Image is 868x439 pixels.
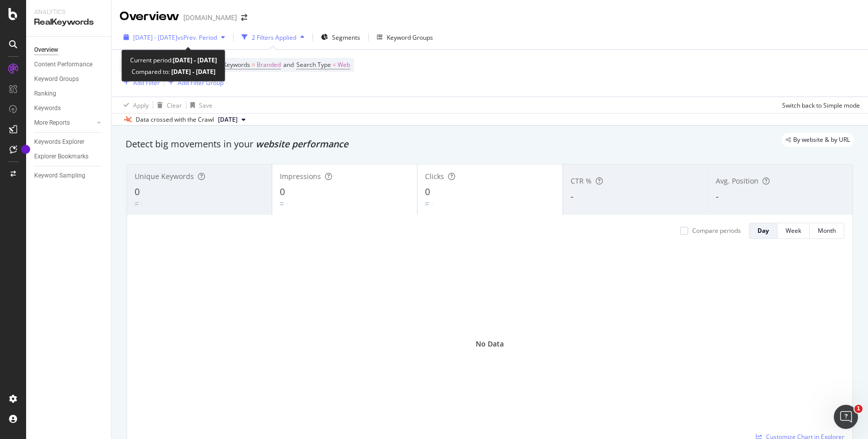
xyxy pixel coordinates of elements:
span: and [283,60,294,69]
div: - [286,199,288,208]
button: Clear [153,97,182,113]
span: 0 [135,186,140,198]
a: More Reports [34,118,94,128]
span: 2025 Mar. 28th [218,115,238,124]
span: - [716,190,719,202]
button: [DATE] [214,114,250,126]
span: Unique Keywords [135,171,194,181]
div: 2 Filters Applied [252,33,296,42]
div: Tooltip anchor [21,145,30,154]
button: Segments [317,29,364,45]
span: = [333,60,336,69]
div: - [141,199,143,208]
iframe: Intercom live chat [834,405,858,429]
div: Keywords Explorer [34,137,84,147]
button: 2 Filters Applied [238,29,308,45]
div: Compared to: [132,66,215,77]
span: = [252,60,255,69]
b: [DATE] - [DATE] [173,56,217,64]
img: Equal [280,202,284,205]
span: [DATE] - [DATE] [133,33,177,42]
div: legacy label [782,133,854,147]
button: Week [778,223,810,239]
div: Content Performance [34,59,92,70]
span: Avg. Position [716,176,758,186]
div: Apply [133,101,149,110]
div: Add Filter [133,78,160,87]
div: Overview [34,45,58,55]
span: Keywords [223,60,250,69]
span: Search Type [296,60,331,69]
div: arrow-right-arrow-left [241,14,247,21]
div: Switch back to Simple mode [782,101,860,110]
span: 0 [280,186,285,198]
span: Clicks [425,171,444,181]
button: Add Filter Group [164,76,224,89]
button: Day [749,223,778,239]
button: Apply [120,97,149,113]
img: Equal [425,202,429,205]
div: Month [818,226,836,235]
a: Keyword Sampling [34,170,104,181]
a: Keywords Explorer [34,137,104,147]
div: Save [199,101,212,110]
div: More Reports [34,118,70,128]
a: Keywords [34,103,104,114]
div: - [431,199,433,208]
a: Content Performance [34,59,104,70]
div: Data crossed with the Crawl [136,115,214,124]
a: Keyword Groups [34,74,104,84]
div: [DOMAIN_NAME] [183,13,237,23]
span: Branded [257,58,281,72]
span: - [571,190,574,202]
button: Add Filter [120,76,160,89]
div: Keyword Sampling [34,170,85,181]
div: Explorer Bookmarks [34,151,88,162]
div: Compare periods [692,226,741,235]
div: No Data [476,339,504,349]
div: Add Filter Group [178,78,224,87]
div: Keyword Groups [387,33,433,42]
span: Web [338,58,350,72]
div: Keyword Groups [34,74,79,84]
button: [DATE] - [DATE]vsPrev. Period [120,29,229,45]
div: Day [757,226,769,235]
div: Week [786,226,801,235]
div: Current period: [130,54,217,66]
button: Save [186,97,212,113]
a: Overview [34,45,104,55]
span: Segments [332,33,360,42]
img: Equal [135,202,139,205]
div: Keywords [34,103,61,114]
span: vs Prev. Period [177,33,217,42]
span: By website & by URL [793,137,850,143]
span: CTR % [571,176,592,186]
button: Month [810,223,844,239]
span: 1 [854,405,862,413]
div: RealKeywords [34,17,103,28]
div: Analytics [34,8,103,17]
button: Switch back to Simple mode [778,97,860,113]
span: 0 [425,186,430,198]
span: Impressions [280,171,321,181]
a: Explorer Bookmarks [34,151,104,162]
div: Ranking [34,89,56,99]
button: Keyword Groups [373,29,437,45]
div: Clear [167,101,182,110]
a: Ranking [34,89,104,99]
div: Overview [120,8,179,25]
b: [DATE] - [DATE] [170,67,215,76]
